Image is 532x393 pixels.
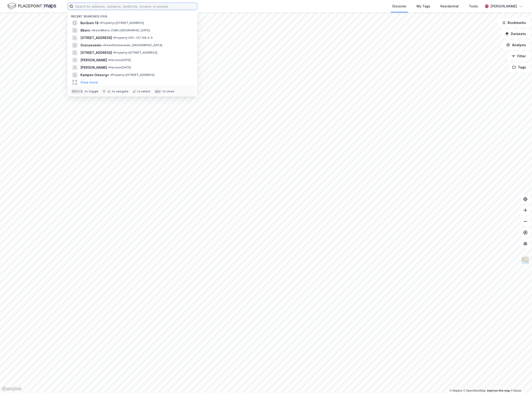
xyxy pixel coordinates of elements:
span: • [102,43,104,47]
span: • [100,21,101,25]
span: Person • [DATE] [108,66,131,69]
span: • [108,66,109,69]
button: Tags [509,63,530,72]
div: Residential [441,3,459,9]
div: Tools [469,3,478,9]
span: Area • Økern, 0580 [GEOGRAPHIC_DATA] [91,29,150,32]
iframe: Chat Widget [509,371,532,393]
div: [PERSON_NAME] [491,3,517,9]
span: • [113,36,114,39]
span: Area • Grenseveien, [GEOGRAPHIC_DATA] [102,43,162,47]
div: to toggle [85,90,99,93]
a: Improve this map [487,389,510,392]
a: Mapbox homepage [1,386,22,392]
span: [STREET_ADDRESS] [80,35,112,41]
div: to select [137,90,151,93]
div: Kontrollprogram for chat [509,371,532,393]
span: Kampen Omsorg+ [80,72,109,78]
span: • [110,73,112,77]
span: [PERSON_NAME] [80,65,107,70]
span: Property • [STREET_ADDRESS] [100,21,144,25]
span: Property • [STREET_ADDRESS] [110,73,154,77]
span: • [108,58,109,62]
div: Recent searches (100) [67,11,197,19]
div: esc [154,89,161,94]
a: OpenStreetMap [463,389,486,392]
a: Mapbox [450,389,463,392]
span: Buråsen 18 [80,20,99,26]
button: Analysis [502,40,530,50]
span: Property • [STREET_ADDRESS] [113,51,157,55]
img: logo.f888ab2527a4732fd821a326f86c7f29.svg [7,2,56,10]
input: Search by address, cadastre, landlords, tenants or people [73,3,197,10]
button: View more [80,80,98,85]
div: to close [162,90,174,93]
span: Økern [80,28,90,33]
img: Z [521,256,530,265]
span: [STREET_ADDRESS] [80,50,112,55]
span: [PERSON_NAME] [80,57,107,63]
button: Bookmarks [498,18,530,27]
span: • [91,29,93,32]
button: Filter [508,52,530,61]
span: Property • 301-137-68-0-0 [113,36,153,40]
div: to navigate [112,90,128,93]
div: My Tags [417,3,430,9]
div: Ctrl + k [71,89,84,94]
span: Grenseveien [80,42,102,48]
div: Discover [392,3,407,9]
span: • [113,51,114,54]
span: Person • [DATE] [108,58,131,62]
button: Datasets [501,29,530,39]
